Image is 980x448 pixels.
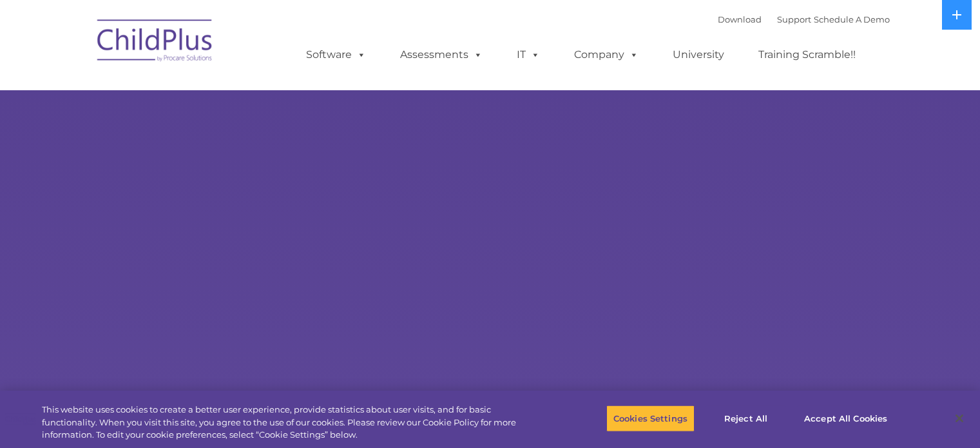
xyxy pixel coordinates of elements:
font: | [718,14,890,24]
button: Accept All Cookies [797,405,894,432]
button: Close [945,404,974,433]
a: Schedule A Demo [814,14,890,24]
a: Download [718,14,762,24]
a: Software [293,42,379,68]
div: This website uses cookies to create a better user experience, provide statistics about user visit... [42,404,539,442]
a: Company [561,42,651,68]
img: ChildPlus by Procare Solutions [91,10,220,75]
a: Assessments [387,42,495,68]
a: University [660,42,737,68]
button: Cookies Settings [606,405,695,432]
a: Support [777,14,811,24]
button: Reject All [706,405,786,432]
a: IT [504,42,553,68]
a: Training Scramble!! [745,42,869,68]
